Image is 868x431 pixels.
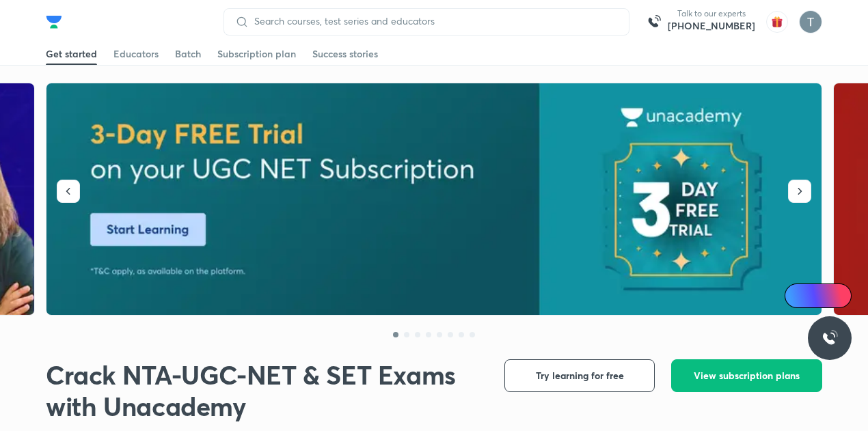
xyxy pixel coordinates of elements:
[113,43,159,65] a: Educators
[671,359,822,392] button: View subscription plans
[312,47,378,61] div: Success stories
[175,47,201,61] div: Batch
[640,8,668,36] img: call-us
[249,16,618,27] input: Search courses, test series and educators
[766,11,788,33] img: avatar
[46,43,97,65] a: Get started
[217,43,296,65] a: Subscription plan
[793,290,804,301] img: Icon
[668,19,755,33] a: [PHONE_NUMBER]
[785,283,852,308] a: Ai Doubts
[807,290,843,301] span: Ai Doubts
[46,359,483,421] h1: Crack NTA-UGC-NET & SET Exams with Unacademy
[312,43,378,65] a: Success stories
[217,47,296,61] div: Subscription plan
[668,8,755,19] p: Talk to our experts
[822,330,838,346] img: ttu
[504,359,655,392] button: Try learning for free
[536,369,624,383] span: Try learning for free
[175,43,201,65] a: Batch
[46,47,97,61] div: Get started
[799,10,822,33] img: TEJASWINI M
[113,47,159,61] div: Educators
[694,369,800,383] span: View subscription plans
[46,14,62,30] img: Company Logo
